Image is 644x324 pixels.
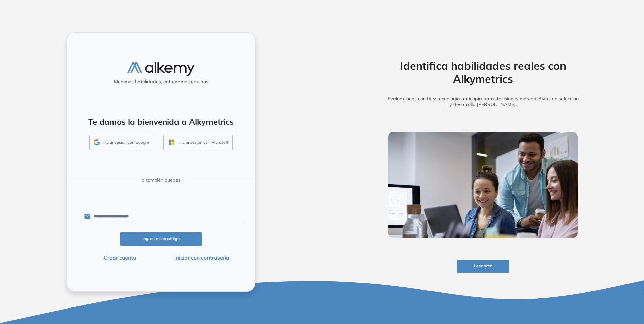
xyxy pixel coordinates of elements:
img: GMAIL_ICON [94,139,100,145]
div: Widget de chat [523,246,644,324]
h5: Medimos habilidades, entrenamos equipos [70,79,252,85]
img: img-more-info [388,132,578,238]
img: OUTLOOK_ICON [168,138,175,146]
h2: Identifica habilidades reales con Alkymetrics [378,59,588,85]
h4: Te damos la bienvenida a Alkymetrics [76,117,246,127]
button: Crear cuenta [79,254,161,262]
button: Ingresar con código [120,232,202,246]
button: Iniciar sesión con Google [89,135,153,150]
button: Leer nota [457,260,509,273]
button: Iniciar sesión con Microsoft [163,135,233,150]
iframe: Chat Widget [523,246,644,324]
img: logo-alkemy [127,62,195,76]
span: o también puedes [142,176,181,184]
h5: Evaluaciones con IA y tecnología anticopia para decisiones más objetivas en selección y desarroll... [378,96,588,107]
button: Iniciar con contraseña [161,254,243,262]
